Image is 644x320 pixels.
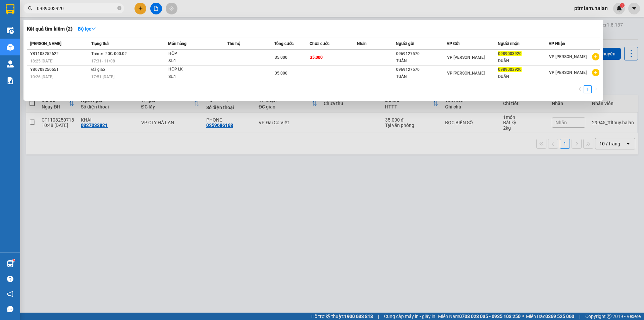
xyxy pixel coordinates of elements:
li: Next Page [592,85,600,93]
sup: 1 [13,259,15,261]
span: 17:51 [DATE] [91,75,114,79]
img: warehouse-icon [7,260,14,267]
span: notification [7,291,13,297]
span: left [578,87,582,91]
strong: Bộ lọc [78,26,96,32]
span: close-circle [117,5,121,12]
span: VP [PERSON_NAME] [549,70,587,75]
span: Người gửi [396,41,414,46]
span: plus-circle [592,69,599,76]
span: Đã giao [91,67,105,72]
span: 0989003920 [498,51,522,56]
span: 10:26 [DATE] [30,75,53,79]
span: VP [PERSON_NAME] [549,54,587,59]
span: question-circle [7,276,13,282]
span: 35.000 [275,55,287,60]
a: 1 [584,86,591,93]
span: Thu hộ [227,41,240,46]
span: down [91,27,96,31]
div: YB1108252622 [30,50,89,57]
span: 35.000 [310,55,323,60]
button: right [592,85,600,93]
div: HỘP LK [168,66,219,73]
img: logo-vxr [6,4,14,14]
span: search [28,6,33,11]
span: 0989003920 [498,67,522,72]
span: message [7,306,13,312]
li: Previous Page [576,85,584,93]
span: Tổng cước [274,41,293,46]
span: Trên xe 20G-000.02 [91,51,127,56]
div: 0969127570 [396,50,446,57]
div: 0969127570 [396,66,446,73]
span: right [594,87,598,91]
li: 1 [584,85,592,93]
img: warehouse-icon [7,60,14,67]
div: TUẤN [396,57,446,64]
span: VP Gửi [447,41,460,46]
img: warehouse-icon [7,27,14,34]
div: SL: 1 [168,57,219,65]
img: solution-icon [7,77,14,84]
div: TUẤN [396,73,446,80]
button: left [576,85,584,93]
div: HỘP [168,50,219,57]
span: Nhãn [357,41,367,46]
h3: Kết quả tìm kiếm ( 2 ) [27,26,72,33]
span: VP [PERSON_NAME] [447,71,485,76]
img: warehouse-icon [7,44,14,51]
span: 18:25 [DATE] [30,59,53,63]
span: VP Nhận [549,41,565,46]
span: plus-circle [592,53,599,60]
span: VP [PERSON_NAME] [447,55,485,60]
div: DUẨN [498,73,548,80]
span: [PERSON_NAME] [30,41,61,46]
span: close-circle [117,6,121,10]
span: Người nhận [498,41,520,46]
div: SL: 1 [168,73,219,81]
button: Bộ lọcdown [72,24,101,34]
span: Chưa cước [310,41,329,46]
span: Món hàng [168,41,186,46]
span: 35.000 [275,71,287,76]
div: YB0708250551 [30,66,89,73]
input: Tìm tên, số ĐT hoặc mã đơn [37,5,116,12]
div: DUẨN [498,57,548,64]
span: 17:31 - 11/08 [91,59,115,63]
span: Trạng thái [91,41,109,46]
